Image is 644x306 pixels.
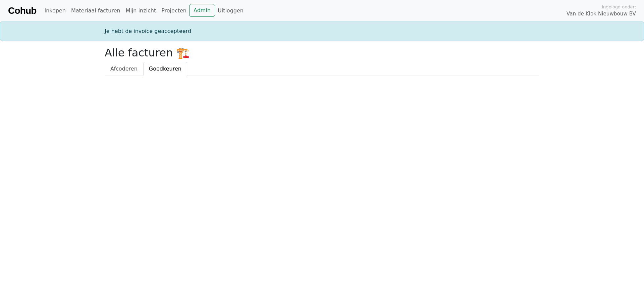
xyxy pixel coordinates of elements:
[42,4,68,17] a: Inkopen
[105,62,143,76] a: Afcoderen
[602,4,636,10] span: Ingelogd onder:
[105,46,539,59] h2: Alle facturen 🏗️
[159,4,189,17] a: Projecten
[189,4,215,17] a: Admin
[101,27,543,35] div: Je hebt de invoice geaccepteerd
[110,65,138,72] span: Afcoderen
[149,65,181,72] span: Goedkeuren
[567,10,636,18] span: Van de Klok Nieuwbouw BV
[143,62,187,76] a: Goedkeuren
[8,3,36,19] a: Cohub
[68,4,123,17] a: Materiaal facturen
[215,4,246,17] a: Uitloggen
[123,4,159,17] a: Mijn inzicht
